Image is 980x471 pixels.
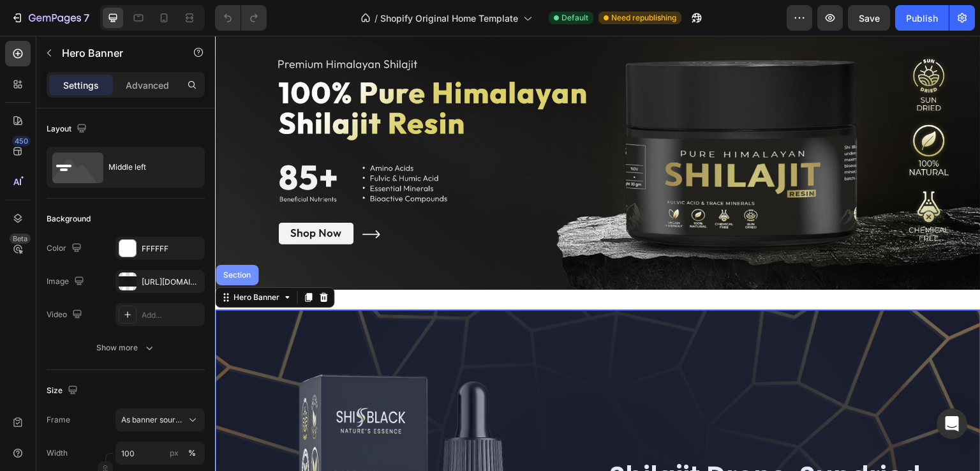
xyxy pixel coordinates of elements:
span: Shopify Original Home Template [380,11,518,25]
div: % [188,447,196,459]
div: 450 [12,136,31,146]
div: FFFFFF [142,243,202,255]
div: [URL][DOMAIN_NAME] [142,276,202,288]
div: Open Intercom Messenger [937,408,967,439]
label: Frame [47,414,70,426]
div: Middle left [108,153,186,182]
button: Save [848,5,890,31]
iframe: Design area [215,36,980,471]
button: % [167,445,182,461]
div: Publish [906,11,938,25]
input: px% [115,442,205,465]
span: As banner source [121,414,184,426]
button: px [184,445,200,461]
div: px [170,447,179,459]
p: Advanced [126,78,169,92]
span: / [375,11,378,25]
button: Publish [895,5,949,31]
div: Layout [47,121,89,138]
button: Show more [47,336,205,359]
p: Settings [63,78,99,92]
div: Undo/Redo [215,5,267,31]
div: Section [6,235,38,243]
span: Default [561,12,588,24]
div: Hero Banner [16,256,67,267]
div: Size [47,382,80,400]
button: As banner source [115,408,205,431]
div: Show more [96,341,156,354]
div: Background [47,213,91,225]
div: Color [47,240,84,257]
div: Video [47,306,85,324]
span: Save [859,13,880,24]
div: Add... [142,310,202,321]
p: Hero Banner [62,45,170,61]
label: Width [47,447,68,459]
div: Beta [10,234,31,244]
div: Image [47,273,87,290]
span: Need republishing [611,12,676,24]
p: 7 [84,10,89,26]
button: 7 [5,5,95,31]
